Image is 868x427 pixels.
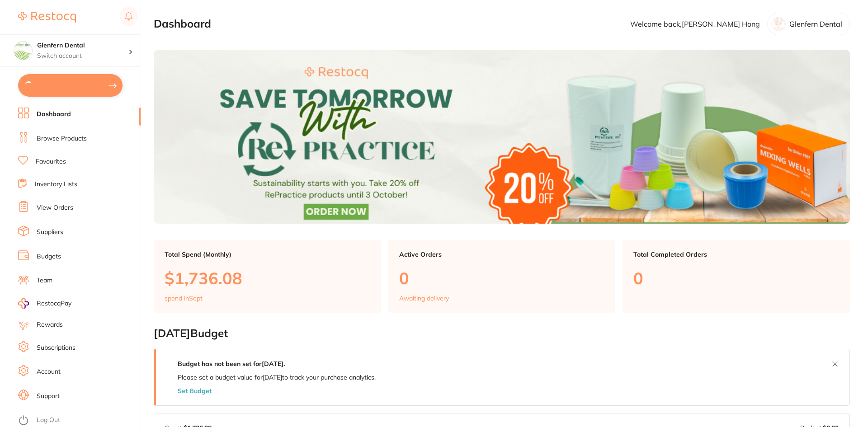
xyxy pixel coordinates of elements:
[154,18,211,30] h2: Dashboard
[37,367,61,376] a: Account
[37,416,60,425] a: Log Out
[35,180,77,189] a: Inventory Lists
[789,20,842,28] p: Glenfern Dental
[165,269,370,287] p: $1,736.08
[37,110,71,119] a: Dashboard
[37,41,128,50] h4: Glenfern Dental
[18,7,76,28] a: Restocq Logo
[165,251,370,258] p: Total Spend (Monthly)
[37,299,71,308] span: RestocqPay
[37,343,75,352] a: Subscriptions
[37,276,52,285] a: Team
[178,374,376,381] p: Please set a budget value for [DATE] to track your purchase analytics.
[36,157,66,166] a: Favourites
[18,298,29,309] img: RestocqPay
[399,269,605,287] p: 0
[37,252,61,261] a: Budgets
[37,392,60,401] a: Support
[154,240,381,313] a: Total Spend (Monthly)$1,736.08spend inSept
[37,134,87,143] a: Browse Products
[37,203,73,212] a: View Orders
[388,240,616,313] a: Active Orders0Awaiting delivery
[18,12,76,23] img: Restocq Logo
[154,327,850,340] h2: [DATE] Budget
[14,42,32,60] img: Glenfern Dental
[630,20,760,28] p: Welcome back, [PERSON_NAME] Hong
[178,360,285,368] strong: Budget has not been set for [DATE] .
[37,52,128,61] p: Switch account
[165,295,203,302] p: spend in Sept
[178,387,212,394] button: Set Budget
[633,251,839,258] p: Total Completed Orders
[399,295,449,302] p: Awaiting delivery
[633,269,839,287] p: 0
[154,50,850,224] img: Dashboard
[37,228,63,237] a: Suppliers
[37,320,63,329] a: Rewards
[18,298,71,309] a: RestocqPay
[399,251,605,258] p: Active Orders
[623,240,850,313] a: Total Completed Orders0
